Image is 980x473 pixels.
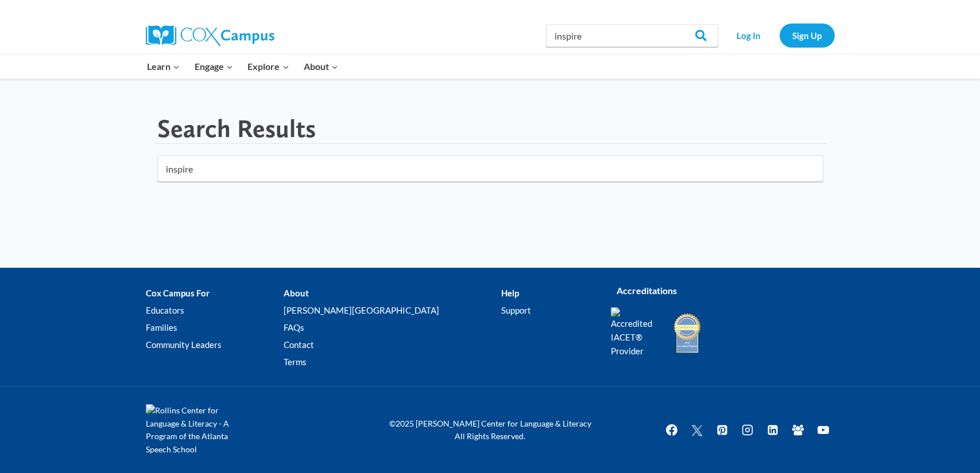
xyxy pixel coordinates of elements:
[724,24,774,47] a: Log In
[146,25,274,46] img: Cox Campus
[195,59,233,74] span: Engage
[146,319,284,337] a: Families
[284,302,501,319] a: [PERSON_NAME][GEOGRAPHIC_DATA]
[787,419,809,441] a: Facebook Group
[711,419,734,441] a: Pinterest
[611,307,660,358] img: Accredited IACET® Provider
[157,155,823,182] input: Search for...
[146,404,249,456] img: Rollins Center for Language & Literacy - A Program of the Atlanta Speech School
[660,419,683,441] a: Facebook
[146,337,284,354] a: Community Leaders
[381,417,599,443] p: ©2025 [PERSON_NAME] Center for Language & Literacy All Rights Reserved.
[146,302,284,319] a: Educators
[284,337,501,354] a: Contact
[724,24,835,47] nav: Secondary Navigation
[247,59,289,74] span: Explore
[157,114,316,144] h1: Search Results
[617,285,677,296] strong: Accreditations
[501,302,593,319] a: Support
[812,419,835,441] a: YouTube
[690,424,704,437] img: Twitter X icon white
[546,24,718,47] input: Search Cox Campus
[780,24,835,47] a: Sign Up
[304,59,338,74] span: About
[147,59,180,74] span: Learn
[673,312,702,354] img: IDA Accredited
[685,419,708,441] a: Twitter
[284,354,501,371] a: Terms
[736,419,759,441] a: Instagram
[284,319,501,337] a: FAQs
[140,54,346,79] nav: Primary Navigation
[761,419,784,441] a: Linkedin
